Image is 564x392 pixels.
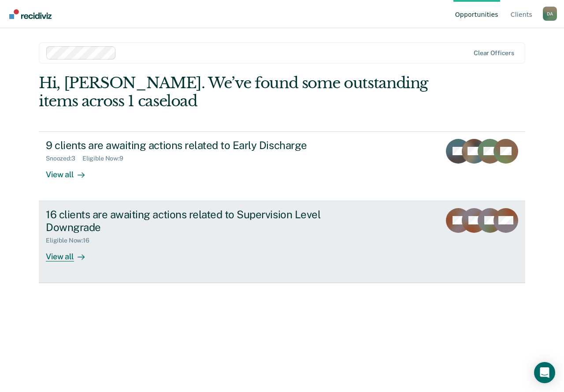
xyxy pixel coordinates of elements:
a: 16 clients are awaiting actions related to Supervision Level DowngradeEligible Now:16View all [39,201,525,283]
div: Eligible Now : 16 [46,237,96,244]
div: Eligible Now : 9 [82,155,130,162]
div: View all [46,244,95,261]
a: 9 clients are awaiting actions related to Early DischargeSnoozed:3Eligible Now:9View all [39,131,525,201]
div: Snoozed : 3 [46,155,82,162]
div: Hi, [PERSON_NAME]. We’ve found some outstanding items across 1 caseload [39,74,428,110]
div: 9 clients are awaiting actions related to Early Discharge [46,139,355,152]
img: Recidiviz [9,9,52,19]
div: 16 clients are awaiting actions related to Supervision Level Downgrade [46,208,355,234]
button: Profile dropdown button [543,7,557,21]
div: View all [46,162,95,179]
div: Open Intercom Messenger [534,362,555,383]
div: D A [543,7,557,21]
div: Clear officers [474,49,514,57]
